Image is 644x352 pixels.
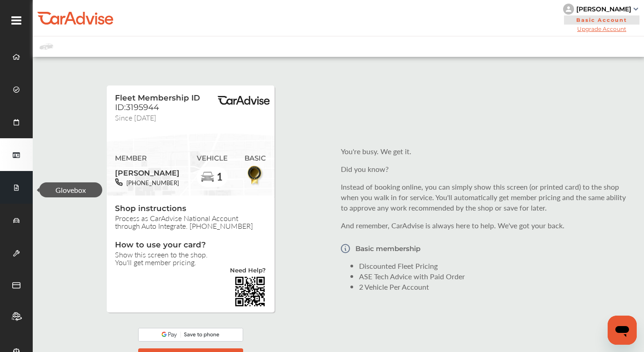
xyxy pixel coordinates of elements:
[634,8,638,10] img: sCxJUJ+qAmfqhQGDUl18vwLg4ZYJ6CxN7XmbOMBAAAAAElFTkSuQmCC
[123,178,179,187] span: [PHONE_NUMBER]
[115,258,266,266] span: You'll get member pricing.
[245,165,265,186] img: BasicBadge.31956f0b.svg
[355,245,420,252] p: Basic membership
[115,178,123,186] img: phone-black.37208b07.svg
[608,316,637,345] iframe: Button to launch messaging window
[115,240,266,251] span: How to use your card?
[115,204,266,214] span: Shop instructions
[115,251,266,258] span: Show this screen to the shop.
[359,261,632,271] li: Discounted Fleet Pricing
[40,41,53,52] img: placeholder_car.fcab19be.svg
[115,102,159,112] span: ID:3195944
[359,271,632,282] li: ASE Tech Advice with Paid Order
[563,25,640,32] span: Upgrade Account
[138,328,243,342] img: googlePay.a08318fe.svg
[115,166,180,178] span: [PERSON_NAME]
[245,154,266,162] span: BASIC
[341,238,350,259] img: Vector.a173687b.svg
[564,15,639,25] span: Basic Account
[359,282,632,292] li: 2 Vehicle Per Account
[200,170,215,185] img: car-basic.192fe7b4.svg
[576,5,631,13] div: [PERSON_NAME]
[216,96,271,105] img: BasicPremiumLogo.8d547ee0.svg
[115,154,180,162] span: MEMBER
[341,146,632,156] p: You're busy. We get it.
[115,214,266,230] span: Process as CarAdvise National Account through Auto Integrate. [PHONE_NUMBER]
[197,154,228,162] span: VEHICLE
[341,164,632,174] p: Did you know?
[234,276,266,307] img: validBarcode.04db607d403785ac2641.png
[39,182,102,197] span: Glovebox
[216,171,223,182] span: 1
[230,268,266,276] a: Need Help?
[563,4,574,15] img: knH8PDtVvWoAbQRylUukY18CTiRevjo20fAtgn5MLBQj4uumYvk2MzTtcAIzfGAtb1XOLVMAvhLuqoNAbL4reqehy0jehNKdM...
[341,220,632,231] p: And remember, CarAdvise is always here to help. We've got your back.
[341,181,632,213] p: Instead of booking online, you can simply show this screen (or printed card) to the shop when you...
[115,112,156,120] span: Since [DATE]
[115,93,200,102] span: Fleet Membership ID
